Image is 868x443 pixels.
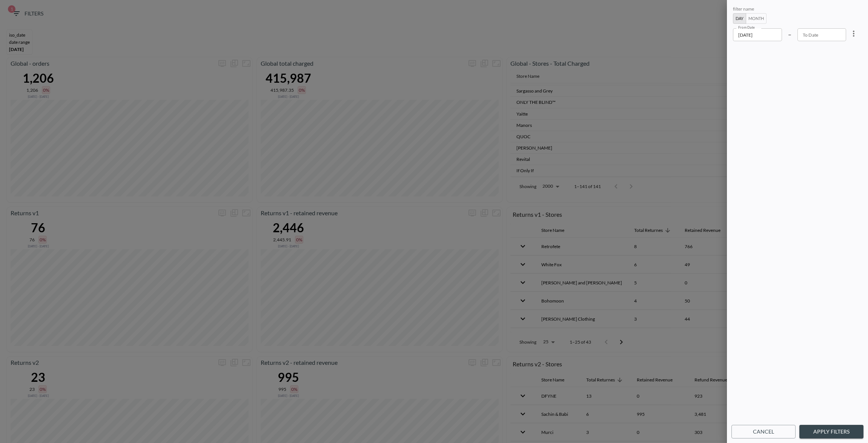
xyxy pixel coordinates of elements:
[733,13,746,24] button: Day
[846,26,861,41] button: more
[733,6,862,41] div: 2025-08-18
[733,28,782,41] input: YYYY-MM-DD
[746,13,767,24] button: Month
[733,6,846,13] div: filter name
[799,425,863,439] button: Apply Filters
[738,25,755,30] label: From Date
[731,425,796,439] button: Cancel
[797,28,846,41] input: YYYY-MM-DD
[788,30,791,39] p: –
